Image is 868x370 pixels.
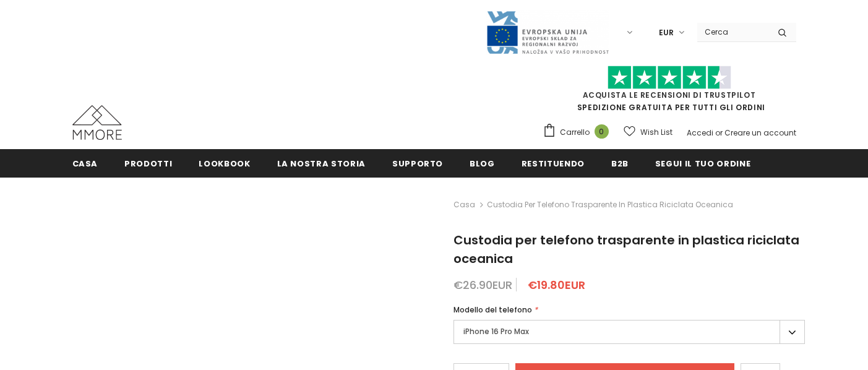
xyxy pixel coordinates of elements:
a: Prodotti [124,149,172,177]
span: Restituendo [522,158,585,170]
span: EUR [659,27,674,39]
a: Wish List [624,121,672,143]
img: Fidati di Pilot Stars [608,66,731,90]
a: supporto [392,149,443,177]
span: Wish List [640,126,672,139]
a: La nostra storia [277,149,366,177]
a: Restituendo [522,149,585,177]
span: Carrello [560,126,590,139]
a: Lookbook [199,149,250,177]
a: Blog [470,149,495,177]
a: Acquista le recensioni di TrustPilot [583,90,756,100]
a: Javni Razpis [486,27,609,37]
img: Javni Razpis [486,10,609,55]
a: Casa [453,197,475,212]
span: Custodia per telefono trasparente in plastica riciclata oceanica [487,197,733,212]
span: Lookbook [199,158,250,170]
span: La nostra storia [277,158,366,170]
span: 0 [595,124,609,139]
a: Casa [72,149,98,177]
a: Segui il tuo ordine [655,149,750,177]
span: Casa [72,158,98,170]
span: SPEDIZIONE GRATUITA PER TUTTI GLI ORDINI [543,71,796,113]
span: €26.90EUR [453,277,512,293]
span: Segui il tuo ordine [655,158,750,170]
span: Blog [470,158,495,170]
span: Modello del telefono [453,304,532,315]
a: Creare un account [724,127,796,138]
a: Accedi [687,127,713,138]
input: Search Site [697,23,768,41]
span: B2B [611,158,629,170]
img: Casi MMORE [72,105,122,140]
a: Carrello 0 [543,123,615,142]
span: Prodotti [124,158,172,170]
a: B2B [611,149,629,177]
label: iPhone 16 Pro Max [453,320,805,344]
span: or [715,127,723,138]
span: Custodia per telefono trasparente in plastica riciclata oceanica [453,231,799,267]
span: €19.80EUR [528,277,585,293]
span: supporto [392,158,443,170]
